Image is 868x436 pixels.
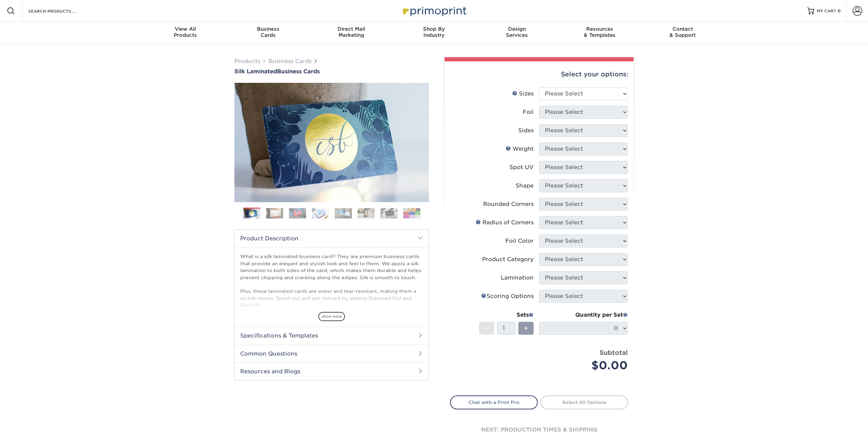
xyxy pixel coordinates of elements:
[485,323,488,333] span: -
[506,145,534,153] div: Weight
[335,208,352,219] img: Business Cards 05
[144,22,227,44] a: View AllProducts
[539,311,628,319] div: Quantity per Set
[516,182,534,190] div: Shape
[235,362,429,380] h2: Resources and Blogs
[482,255,534,264] div: Product Category
[289,208,306,219] img: Business Cards 03
[838,9,841,13] span: 0
[509,163,534,171] div: Spot UV
[599,349,628,356] strong: Subtotal
[234,58,260,64] a: Products
[450,395,538,409] a: Chat with a Print Pro
[234,45,429,240] img: Silk Laminated 01
[475,26,558,38] div: Services
[505,237,534,245] div: Foil Color
[523,108,534,116] div: Foil
[479,311,534,319] div: Sets
[235,327,429,344] h2: Specifications & Templates
[310,26,393,32] span: Direct Mail
[558,22,641,44] a: Resources& Templates
[544,357,628,374] div: $0.00
[358,208,375,219] img: Business Cards 06
[483,200,534,208] div: Rounded Corners
[481,292,534,300] div: Scoring Options
[243,205,260,222] img: Business Cards 01
[234,68,429,75] a: Silk LaminatedBusiness Cards
[641,26,724,38] div: & Support
[28,7,94,15] input: SEARCH PRODUCTS.....
[240,253,423,364] p: What is a silk laminated business card? They are premium business cards that provide an elegant a...
[227,26,310,38] div: Cards
[450,61,628,87] div: Select your options:
[400,3,468,18] img: Primoprint
[558,26,641,32] span: Resources
[393,26,476,38] div: Industry
[380,208,397,219] img: Business Cards 07
[235,230,429,247] h2: Product Description
[512,90,534,98] div: Sizes
[310,26,393,38] div: Marketing
[318,312,345,321] span: show more
[641,26,724,32] span: Contact
[266,208,283,219] img: Business Cards 02
[476,219,534,227] div: Radius of Corners
[144,26,227,32] span: View All
[310,22,393,44] a: Direct MailMarketing
[475,22,558,44] a: DesignServices
[817,8,836,14] span: MY CART
[234,68,429,75] h1: Business Cards
[558,26,641,38] div: & Templates
[641,22,724,44] a: Contact& Support
[312,208,329,219] img: Business Cards 04
[524,323,528,333] span: +
[393,22,476,44] a: Shop ByIndustry
[227,26,310,32] span: Business
[540,395,628,409] a: Select All Options
[403,208,420,219] img: Business Cards 08
[518,126,534,135] div: Sides
[475,26,558,32] span: Design
[227,22,310,44] a: BusinessCards
[234,68,277,75] span: Silk Laminated
[144,26,227,38] div: Products
[269,58,312,64] a: Business Cards
[393,26,476,32] span: Shop By
[501,274,534,282] div: Lamination
[235,345,429,362] h2: Common Questions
